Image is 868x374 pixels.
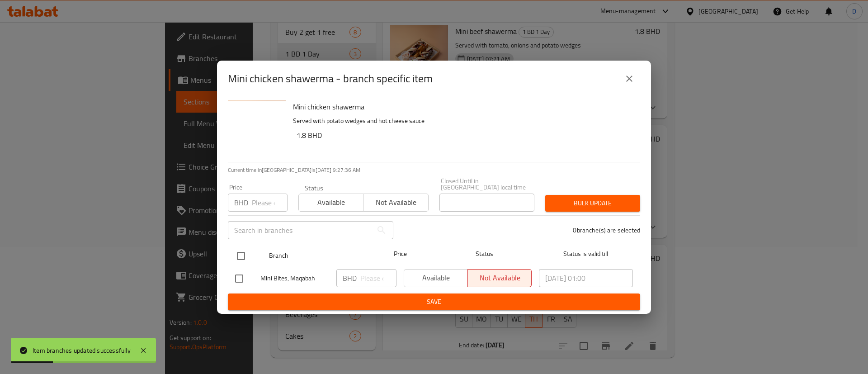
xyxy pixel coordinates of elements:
span: Status is valid till [539,248,633,260]
span: Save [235,296,633,308]
input: Please enter price [252,194,288,212]
span: Not available [367,196,425,209]
span: Bulk update [552,198,633,209]
h6: 1.8 BHD [297,129,633,142]
input: Please enter price [360,269,396,287]
img: Mini chicken shawerma [228,100,286,158]
div: Item branches updated successfully [33,346,131,355]
button: Available [298,194,363,212]
button: Save [228,294,640,310]
p: BHD [343,273,357,284]
span: Price [370,248,430,260]
p: Current time in [GEOGRAPHIC_DATA] is [DATE] 9:27:36 AM [228,166,640,174]
button: Not available [363,194,428,212]
span: Status [438,248,532,260]
input: Search in branches [228,221,373,239]
button: Bulk update [545,195,640,212]
p: 0 branche(s) are selected [573,226,640,235]
span: Branch [269,250,363,261]
button: close [618,68,640,90]
h2: Mini chicken shawerma - branch specific item [228,71,433,86]
p: Served with potato wedges and hot cheese sauce [293,115,633,127]
p: BHD [234,197,248,208]
span: Mini Bites, Maqabah [260,273,329,284]
span: Available [302,196,360,209]
h6: Mini chicken shawerma [293,100,633,113]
